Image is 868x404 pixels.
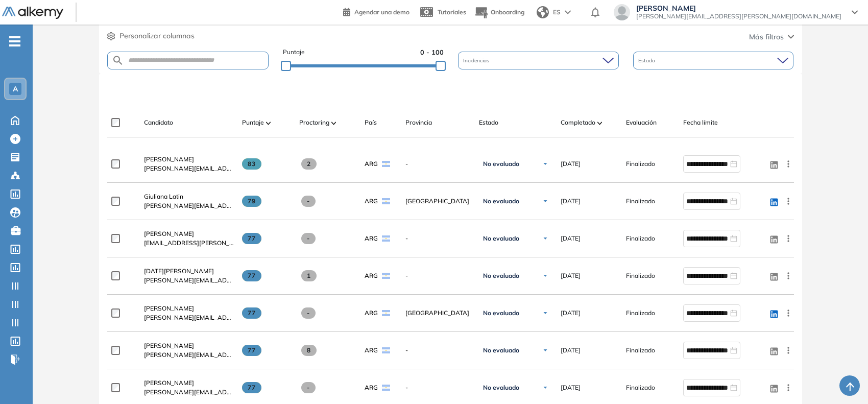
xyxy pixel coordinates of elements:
img: ARG [382,347,390,353]
span: ARG [365,234,378,243]
span: Finalizado [626,197,655,206]
button: Más filtros [749,32,794,42]
span: No evaluado [483,272,519,280]
span: 77 [242,345,262,356]
span: ARG [365,346,378,355]
a: Agendar una demo [343,5,409,17]
span: Finalizado [626,234,655,243]
span: Finalizado [626,346,655,355]
span: - [405,271,471,280]
span: [DATE][PERSON_NAME] [144,267,214,275]
span: [PERSON_NAME] [144,155,194,163]
a: [PERSON_NAME] [144,229,234,239]
span: 8 [301,345,317,356]
span: - [301,233,316,244]
span: [PERSON_NAME] [144,342,194,349]
span: Personalizar columnas [119,31,195,41]
a: [PERSON_NAME] [144,155,234,164]
span: - [405,159,471,169]
span: [PERSON_NAME][EMAIL_ADDRESS][PERSON_NAME][DOMAIN_NAME] [144,164,234,173]
span: Estado [638,57,657,64]
img: Ícono de flecha [542,310,548,316]
a: [DATE][PERSON_NAME] [144,267,234,276]
span: País [365,118,377,127]
span: Giuliana Latin [144,193,183,200]
span: [PERSON_NAME][EMAIL_ADDRESS][PERSON_NAME][DOMAIN_NAME] [636,12,841,20]
div: Incidencias [458,52,619,69]
span: [PERSON_NAME][EMAIL_ADDRESS][PERSON_NAME][DOMAIN_NAME] [144,276,234,285]
img: SEARCH_ALT [112,54,124,67]
img: [missing "en.ARROW_ALT" translation] [597,122,602,125]
img: ARG [382,310,390,316]
span: Puntaje [242,118,264,127]
img: Ícono de flecha [542,385,548,391]
img: Ícono de flecha [542,347,548,353]
img: Ícono de flecha [542,273,548,279]
span: - [301,196,316,207]
span: [DATE] [561,159,581,169]
img: Logo [2,7,63,19]
span: 77 [242,307,262,319]
span: [PERSON_NAME][EMAIL_ADDRESS][DOMAIN_NAME] [144,201,234,210]
span: 83 [242,158,262,170]
span: - [405,346,471,355]
a: [PERSON_NAME] [144,341,234,350]
span: Puntaje [283,47,305,57]
span: 2 [301,158,317,170]
span: [PERSON_NAME][EMAIL_ADDRESS][PERSON_NAME][DOMAIN_NAME] [144,388,234,397]
img: Ícono de flecha [542,161,548,167]
span: 79 [242,196,262,207]
span: [EMAIL_ADDRESS][PERSON_NAME][DOMAIN_NAME] [144,239,234,248]
span: [PERSON_NAME] [144,230,194,237]
span: ARG [365,271,378,280]
button: Personalizar columnas [107,31,195,41]
span: No evaluado [483,346,519,354]
span: [PERSON_NAME][EMAIL_ADDRESS][PERSON_NAME][DOMAIN_NAME] [144,313,234,322]
span: Candidato [144,118,173,127]
button: Onboarding [474,2,524,23]
span: Onboarding [491,8,524,16]
span: Finalizado [626,308,655,318]
span: 77 [242,382,262,393]
span: [PERSON_NAME] [144,304,194,312]
span: Evaluación [626,118,657,127]
span: - [301,382,316,393]
span: ARG [365,383,378,392]
span: [DATE] [561,383,581,392]
span: ARG [365,197,378,206]
span: Fecha límite [683,118,718,127]
span: No evaluado [483,160,519,168]
span: Proctoring [299,118,329,127]
span: No evaluado [483,197,519,205]
span: - [301,307,316,319]
span: [DATE] [561,308,581,318]
span: 77 [242,270,262,281]
img: ARG [382,273,390,279]
span: Provincia [405,118,432,127]
i: - [9,40,20,42]
span: A [13,85,18,93]
img: Ícono de flecha [542,198,548,204]
span: No evaluado [483,384,519,392]
div: Estado [633,52,794,69]
span: [DATE] [561,271,581,280]
img: Ícono de flecha [542,235,548,242]
span: Tutoriales [438,8,466,16]
span: [DATE] [561,346,581,355]
span: 1 [301,270,317,281]
span: Finalizado [626,271,655,280]
span: [GEOGRAPHIC_DATA] [405,197,471,206]
span: Finalizado [626,383,655,392]
span: ARG [365,308,378,318]
span: ARG [365,159,378,169]
span: Completado [561,118,595,127]
img: arrow [565,10,571,14]
span: Finalizado [626,159,655,169]
span: Estado [479,118,498,127]
img: [missing "en.ARROW_ALT" translation] [266,122,271,125]
img: ARG [382,198,390,204]
span: [DATE] [561,197,581,206]
a: [PERSON_NAME] [144,304,234,313]
span: Incidencias [463,57,491,64]
span: - [405,234,471,243]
